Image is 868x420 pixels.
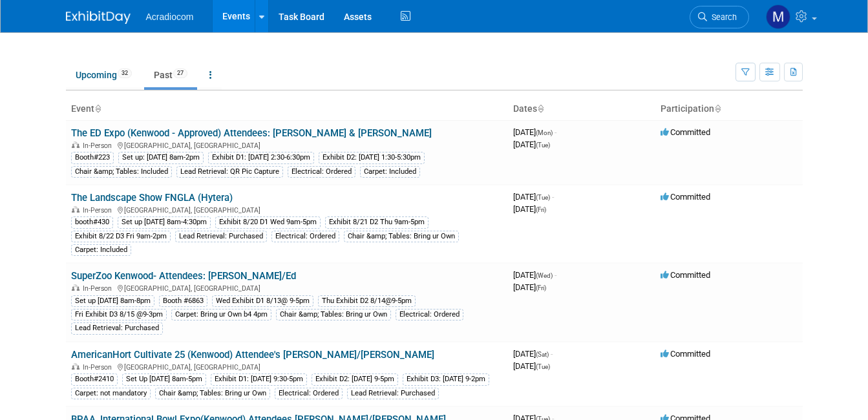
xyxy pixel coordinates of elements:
div: Set up [DATE] 8am-4:30pm [118,216,211,228]
div: Chair &amp; Tables: Bring ur Own [155,388,270,399]
div: Electrical: Ordered [396,309,463,320]
div: Electrical: Ordered [288,166,355,178]
span: Committed [661,270,710,280]
span: Acradiocom [146,12,194,22]
a: Sort by Event Name [94,103,101,114]
span: [DATE] [513,204,546,214]
div: Chair &amp; Tables: Bring ur Own [344,231,459,242]
span: (Mon) [536,129,553,136]
span: 27 [173,68,187,78]
a: Search [690,6,749,28]
div: Thu Exhibit D2 8/14@9-5pm [318,295,416,307]
span: In-Person [83,142,116,150]
img: In-Person Event [72,284,79,291]
span: Search [707,12,737,22]
a: Sort by Start Date [537,103,544,114]
span: Committed [661,127,710,137]
div: Carpet: Included [71,244,131,256]
div: Fri Exhibit D3 8/15 @9-3pm [71,309,167,320]
img: Mike Pascuzzi [766,5,790,29]
a: Sort by Participation Type [714,103,721,114]
div: [GEOGRAPHIC_DATA], [GEOGRAPHIC_DATA] [71,140,503,150]
a: The Landscape Show FNGLA (Hytera) [71,192,233,204]
div: Exhibit D1: [DATE] 2:30-6:30pm [208,152,314,163]
div: Set up: [DATE] 8am-2pm [118,152,204,163]
a: The ED Expo (Kenwood - Approved) Attendees: [PERSON_NAME] & [PERSON_NAME] [71,127,432,139]
div: Set up [DATE] 8am-8pm [71,295,154,307]
th: Participation [655,98,803,120]
div: Chair &amp; Tables: Bring ur Own [276,309,391,320]
span: [DATE] [513,282,546,292]
span: 32 [118,68,132,78]
span: In-Person [83,206,116,215]
div: Booth#223 [71,152,114,163]
span: - [552,192,554,202]
div: Booth #6863 [159,295,207,307]
span: (Tue) [536,363,550,370]
span: Committed [661,192,710,202]
div: Exhibit D2: [DATE] 9-5pm [312,373,398,385]
span: [DATE] [513,140,550,149]
div: Exhibit D2: [DATE] 1:30-5:30pm [319,152,425,163]
span: [DATE] [513,192,554,202]
span: (Sat) [536,351,549,358]
span: (Fri) [536,206,546,213]
th: Event [66,98,508,120]
img: In-Person Event [72,142,79,148]
div: booth#430 [71,216,113,228]
div: Electrical: Ordered [271,231,339,242]
span: - [555,127,556,137]
span: - [555,270,556,280]
a: Upcoming32 [66,63,142,87]
div: Carpet: Included [360,166,420,178]
a: Past27 [144,63,197,87]
img: In-Person Event [72,363,79,370]
div: Booth#2410 [71,373,118,385]
div: Chair &amp; Tables: Included [71,166,172,178]
th: Dates [508,98,655,120]
div: Carpet: not mandatory [71,388,151,399]
div: Carpet: Bring ur Own b4 4pm [171,309,271,320]
div: Lead Retrieval: QR Pic Capture [176,166,283,178]
div: [GEOGRAPHIC_DATA], [GEOGRAPHIC_DATA] [71,361,503,372]
div: Exhibit 8/21 D2 Thu 9am-5pm [325,216,429,228]
span: (Fri) [536,284,546,291]
div: Exhibit 8/22 D3 Fri 9am-2pm [71,231,171,242]
div: [GEOGRAPHIC_DATA], [GEOGRAPHIC_DATA] [71,282,503,293]
div: Set Up [DATE] 8am-5pm [122,373,206,385]
div: Lead Retrieval: Purchased [347,388,439,399]
div: Exhibit 8/20 D1 Wed 9am-5pm [215,216,321,228]
div: Exhibit D3: [DATE] 9-2pm [403,373,489,385]
div: Lead Retrieval: Purchased [71,322,163,334]
span: (Wed) [536,272,553,279]
div: Exhibit D1: [DATE] 9:30-5pm [211,373,307,385]
span: - [551,349,553,359]
a: SuperZoo Kenwood- Attendees: [PERSON_NAME]/Ed [71,270,296,282]
span: [DATE] [513,349,553,359]
div: Electrical: Ordered [275,388,343,399]
img: In-Person Event [72,206,79,213]
span: Committed [661,349,710,359]
a: AmericanHort Cultivate 25 (Kenwood) Attendee's [PERSON_NAME]/[PERSON_NAME] [71,349,434,361]
span: In-Person [83,363,116,372]
div: [GEOGRAPHIC_DATA], [GEOGRAPHIC_DATA] [71,204,503,215]
span: (Tue) [536,142,550,149]
span: [DATE] [513,361,550,371]
div: Wed Exhibit D1 8/13@ 9-5pm [212,295,313,307]
div: Lead Retrieval: Purchased [175,231,267,242]
span: [DATE] [513,127,556,137]
span: (Tue) [536,194,550,201]
img: ExhibitDay [66,11,131,24]
span: In-Person [83,284,116,293]
span: [DATE] [513,270,556,280]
